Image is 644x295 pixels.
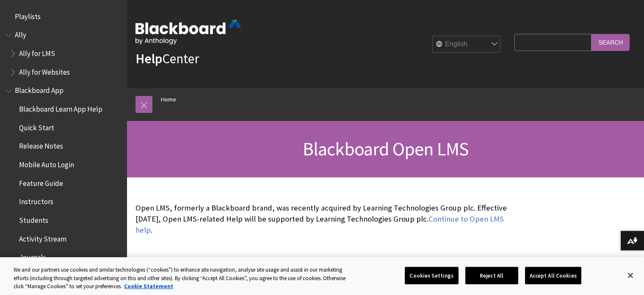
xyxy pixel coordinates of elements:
button: Accept All Cookies [525,267,581,284]
button: Close [621,266,640,285]
nav: Book outline for Anthology Ally Help [5,28,122,79]
a: More information about your privacy, opens in a new tab [124,283,173,290]
button: Reject All [465,267,518,284]
a: HelpCenter [135,50,199,67]
span: Activity Stream [19,232,66,243]
span: Mobile Auto Login [19,157,74,169]
button: Cookies Settings [405,267,458,284]
span: Ally [15,28,26,39]
span: Blackboard Learn App Help [19,102,102,113]
span: Feature Guide [19,176,63,188]
span: Playlists [15,9,41,21]
nav: Book outline for Playlists [5,9,122,24]
a: Home [161,94,176,105]
span: Ally for Websites [19,65,70,76]
span: Journals [19,250,46,262]
div: We and our partners use cookies and similar technologies (“cookies”) to enhance site navigation, ... [14,266,354,291]
strong: Help [135,50,162,67]
span: Release Notes [19,139,63,151]
span: Blackboard App [15,84,64,95]
a: Continue to Open LMS help [135,214,504,235]
span: Students [19,213,48,225]
input: Search [591,34,630,51]
span: Ally for LMS [19,46,55,58]
span: Instructors [19,195,53,206]
img: Blackboard by Anthology [135,20,241,45]
span: Quick Start [19,121,54,132]
p: Open LMS, formerly a Blackboard brand, was recently acquired by Learning Technologies Group plc. ... [135,202,510,236]
select: Site Language Selector [433,36,500,53]
span: Blackboard Open LMS [303,137,469,160]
